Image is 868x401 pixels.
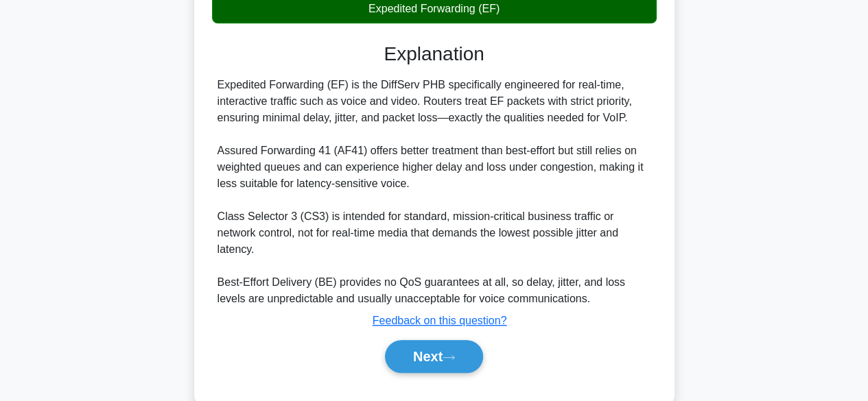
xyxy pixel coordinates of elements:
button: Next [385,340,483,373]
a: Feedback on this question? [373,315,507,326]
div: Expedited Forwarding (EF) is the DiffServ PHB specifically engineered for real-time, interactive ... [218,77,651,307]
h3: Explanation [220,42,648,66]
